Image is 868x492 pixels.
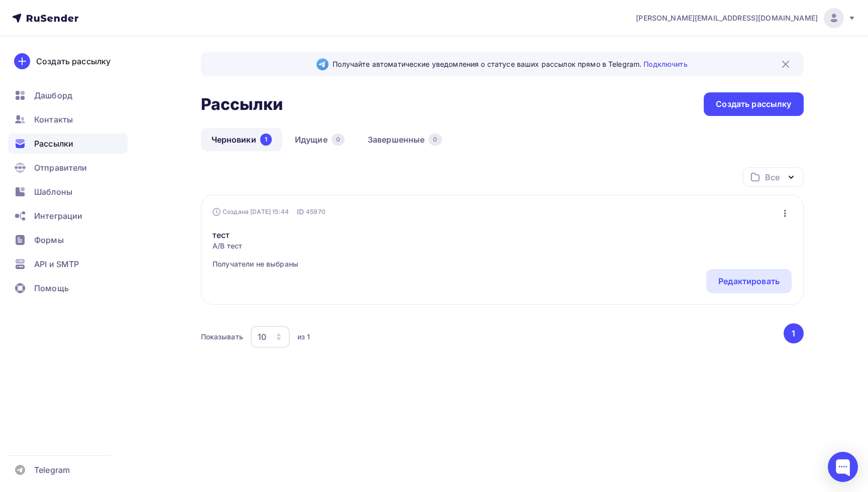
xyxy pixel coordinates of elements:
span: ID [297,207,304,217]
span: 45970 [306,207,325,217]
span: [PERSON_NAME][EMAIL_ADDRESS][DOMAIN_NAME] [636,13,818,23]
span: Дашборд [34,89,72,101]
div: из 1 [297,332,310,342]
span: Получатели не выбраны [212,259,298,269]
span: Формы [34,234,64,246]
span: API и SMTP [34,258,79,270]
a: Отправители [8,158,128,178]
div: Редактировать [718,275,780,287]
span: Telegram [34,464,70,476]
div: Создана [DATE] 15:44 [212,208,289,216]
a: тест [212,229,298,241]
div: Все [765,171,779,183]
a: Черновики1 [201,128,282,151]
span: Помощь [34,282,69,294]
a: Шаблоны [8,182,128,202]
a: Завершенные0 [357,128,453,151]
button: 10 [250,325,290,348]
span: Интеграции [34,210,82,222]
div: 1 [260,134,272,146]
a: Дашборд [8,85,128,105]
span: Получайте автоматические уведомления о статусе ваших рассылок прямо в Telegram. [333,59,687,69]
button: Go to page 1 [784,323,804,343]
button: Все [743,167,804,187]
h2: Рассылки [201,94,283,114]
a: Идущие0 [284,128,355,151]
div: Создать рассылку [716,98,791,110]
a: Формы [8,230,128,250]
span: A/B тест [212,241,298,251]
div: 10 [258,331,266,343]
div: 0 [332,134,345,146]
span: Рассылки [34,138,73,150]
img: Telegram [316,58,329,70]
div: Показывать [201,332,243,342]
a: Подключить [643,60,687,68]
a: Рассылки [8,134,128,154]
span: Контакты [34,113,73,126]
div: 0 [428,134,442,146]
a: Контакты [8,109,128,130]
div: Создать рассылку [36,55,111,67]
span: Отправители [34,162,87,174]
ul: Pagination [782,323,804,343]
span: Шаблоны [34,186,72,198]
a: [PERSON_NAME][EMAIL_ADDRESS][DOMAIN_NAME] [636,8,856,28]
